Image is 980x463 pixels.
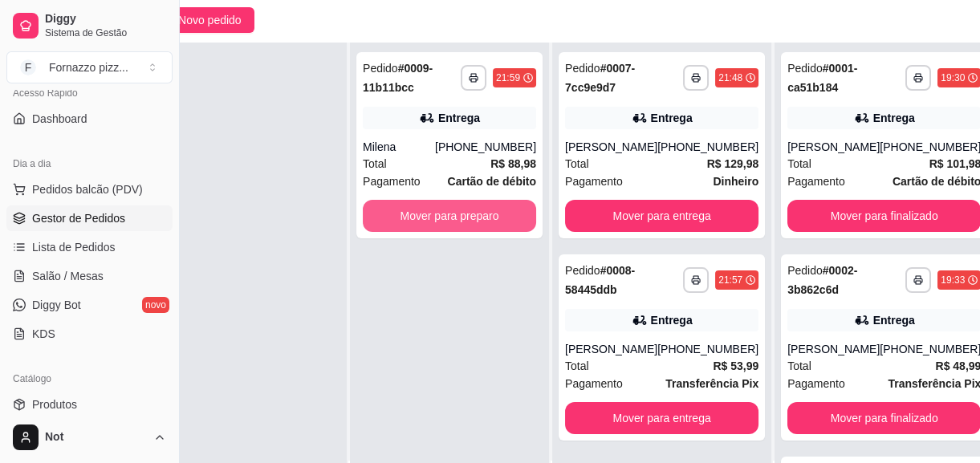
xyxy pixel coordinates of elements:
a: Salão / Mesas [6,263,173,289]
div: Milena [363,139,435,155]
span: Total [363,155,387,173]
div: Acesso Rápido [6,80,173,106]
strong: # 0001-ca51b184 [787,62,857,94]
div: [PHONE_NUMBER] [435,139,536,155]
strong: # 0009-11b11bcc [363,62,433,94]
span: KDS [32,326,55,342]
span: Salão / Mesas [32,268,104,284]
button: Mover para preparo [363,200,536,232]
span: Total [787,357,811,375]
a: KDS [6,321,173,347]
strong: R$ 129,98 [707,157,759,170]
span: Sistema de Gestão [45,26,166,39]
button: Mover para entrega [565,200,758,232]
span: Novo pedido [178,11,242,29]
strong: Cartão de débito [448,175,536,188]
div: Entrega [651,110,693,126]
span: Diggy Bot [32,297,81,313]
a: Lista de Pedidos [6,234,173,260]
a: DiggySistema de Gestão [6,6,173,45]
div: 21:57 [718,274,742,286]
button: Pedidos balcão (PDV) [6,177,173,202]
strong: R$ 88,98 [490,157,536,170]
span: Total [565,155,589,173]
span: Pedido [787,62,823,75]
div: [PHONE_NUMBER] [657,139,758,155]
span: Pagamento [363,173,421,190]
span: Dashboard [32,111,87,127]
strong: # 0002-3b862c6d [787,264,857,296]
div: [PERSON_NAME] [787,139,880,155]
div: 21:59 [496,71,520,84]
div: Dia a dia [6,151,173,177]
div: Entrega [651,312,693,328]
span: Pedido [363,62,398,75]
a: Produtos [6,392,173,417]
strong: # 0007-7cc9e9d7 [565,62,635,94]
button: Novo pedido [148,7,254,33]
a: Gestor de Pedidos [6,205,173,231]
span: Produtos [32,396,77,412]
div: [PERSON_NAME] [565,341,657,357]
span: Lista de Pedidos [32,239,116,255]
strong: # 0008-58445ddb [565,264,635,296]
a: Diggy Botnovo [6,292,173,318]
button: Select a team [6,51,173,83]
div: Entrega [438,110,480,126]
div: [PERSON_NAME] [565,139,657,155]
span: Pedido [565,264,600,277]
button: Not [6,418,173,457]
span: Pedido [787,264,823,277]
span: Total [565,357,589,375]
strong: Dinheiro [713,175,758,188]
span: Pagamento [787,173,845,190]
div: Entrega [873,312,915,328]
span: Pedido [565,62,600,75]
span: Total [787,155,811,173]
span: Pagamento [565,375,623,392]
div: Catálogo [6,366,173,392]
span: Diggy [45,12,166,26]
div: Fornazzo pizz ... [49,59,128,75]
span: Gestor de Pedidos [32,210,125,226]
button: Mover para entrega [565,402,758,434]
strong: R$ 53,99 [713,359,758,372]
div: 19:33 [941,274,965,286]
strong: Transferência Pix [665,377,758,390]
div: 19:30 [941,71,965,84]
div: Entrega [873,110,915,126]
div: [PHONE_NUMBER] [657,341,758,357]
a: Dashboard [6,106,173,132]
span: Pagamento [565,173,623,190]
span: Pedidos balcão (PDV) [32,181,143,197]
span: Not [45,430,147,445]
span: F [20,59,36,75]
div: [PERSON_NAME] [787,341,880,357]
div: 21:48 [718,71,742,84]
span: Pagamento [787,375,845,392]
